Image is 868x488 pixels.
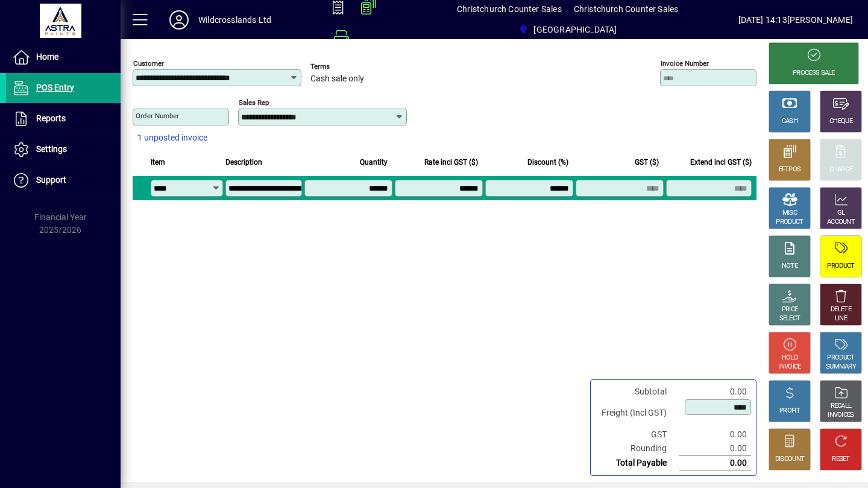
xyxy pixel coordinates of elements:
td: 0.00 [679,442,751,456]
span: Terms [310,63,383,71]
div: DISCOUNT [775,455,804,464]
td: Total Payable [596,456,679,471]
span: [GEOGRAPHIC_DATA] [533,20,617,39]
span: Home [36,52,58,62]
a: Home [6,42,121,72]
div: ACCOUNT [827,218,855,227]
div: PRICE [782,305,798,314]
mat-label: Order number [136,112,179,120]
span: GST ($) [635,156,659,169]
div: Wildcrosslands Ltd [198,10,271,30]
td: 0.00 [679,428,751,442]
mat-label: Customer [133,59,164,68]
a: Reports [6,104,121,134]
span: Settings [36,144,67,154]
div: INVOICE [778,363,800,372]
a: Settings [6,135,121,165]
div: CHARGE [829,165,853,174]
span: Quantity [360,156,388,169]
span: Rate incl GST ($) [424,156,478,169]
div: SELECT [779,314,800,323]
span: Christchurch [514,19,621,40]
span: 1 unposted invoice [137,132,207,144]
button: 1 unposted invoice [133,127,212,149]
span: Description [225,156,262,169]
div: LINE [835,314,847,323]
mat-label: Invoice number [661,59,709,68]
div: MISC [782,209,797,218]
td: Freight (Incl GST) [596,399,679,428]
td: GST [596,428,679,442]
td: Rounding [596,442,679,456]
div: CASH [782,117,797,126]
span: POS Entry [36,83,74,92]
button: Profile [160,9,198,31]
span: Discount (%) [527,156,568,169]
td: 0.00 [679,385,751,399]
div: [PERSON_NAME] [787,10,853,30]
span: Support [36,175,66,185]
div: DELETE [831,305,851,314]
div: PROCESS SALE [793,69,835,78]
div: HOLD [782,353,797,363]
div: CHEQUE [829,117,852,126]
div: NOTE [782,262,797,271]
td: Subtotal [596,385,679,399]
span: [DATE] 14:13 [738,10,787,30]
span: Cash sale only [310,74,364,84]
a: Support [6,165,121,195]
mat-label: Sales rep [239,98,269,107]
span: Extend incl GST ($) [690,156,752,169]
span: Item [151,156,165,169]
td: 0.00 [679,456,751,471]
div: PRODUCT [776,218,803,227]
div: PRODUCT [827,353,854,363]
div: RECALL [831,402,852,411]
div: PRODUCT [827,262,854,271]
div: SUMMARY [826,363,856,372]
div: INVOICES [828,411,854,420]
div: GL [837,209,845,218]
span: Reports [36,113,66,123]
div: EFTPOS [779,165,801,174]
div: RESET [832,455,850,464]
div: PROFIT [779,407,800,416]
